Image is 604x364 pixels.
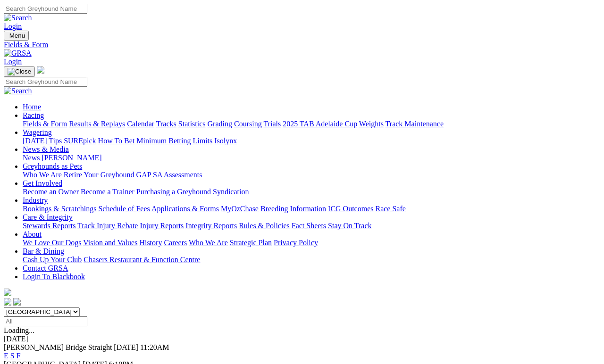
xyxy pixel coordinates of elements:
[328,222,371,230] a: Stay On Track
[23,171,62,179] a: Who We Are
[260,205,326,213] a: Breeding Information
[4,289,11,296] img: logo-grsa-white.png
[84,256,200,264] a: Chasers Restaurant & Function Centre
[178,120,206,128] a: Statistics
[140,222,184,230] a: Injury Reports
[23,128,52,136] a: Wagering
[23,145,69,153] a: News & Media
[23,137,600,145] div: Wagering
[208,120,232,128] a: Grading
[213,188,249,196] a: Syndication
[23,205,96,213] a: Bookings & Scratchings
[4,87,32,95] img: Search
[23,188,600,196] div: Get Involved
[214,137,237,145] a: Isolynx
[185,222,237,230] a: Integrity Reports
[4,41,600,49] a: Fields & Form
[386,120,444,128] a: Track Maintenance
[23,171,600,179] div: Greyhounds as Pets
[4,343,112,351] span: [PERSON_NAME] Bridge Straight
[234,120,262,128] a: Coursing
[64,171,134,179] a: Retire Your Greyhound
[23,188,79,196] a: Become an Owner
[23,162,82,170] a: Greyhounds as Pets
[8,68,31,75] img: Close
[328,205,373,213] a: ICG Outcomes
[4,77,87,87] input: Search
[23,205,600,213] div: Industry
[37,66,44,74] img: logo-grsa-white.png
[77,222,138,230] a: Track Injury Rebate
[4,298,11,306] img: facebook.svg
[64,137,96,145] a: SUREpick
[127,120,154,128] a: Calendar
[23,239,600,247] div: About
[283,120,357,128] a: 2025 TAB Adelaide Cup
[23,103,41,111] a: Home
[23,154,600,162] div: News & Media
[4,316,87,326] input: Select date
[69,120,125,128] a: Results & Replays
[23,120,67,128] a: Fields & Form
[23,137,62,145] a: [DATE] Tips
[23,239,81,247] a: We Love Our Dogs
[4,352,8,360] a: E
[221,205,259,213] a: MyOzChase
[10,352,15,360] a: S
[42,154,101,162] a: [PERSON_NAME]
[23,273,85,281] a: Login To Blackbook
[23,222,75,230] a: Stewards Reports
[23,222,600,230] div: Care & Integrity
[136,171,202,179] a: GAP SA Assessments
[23,213,73,221] a: Care & Integrity
[23,247,64,255] a: Bar & Dining
[4,58,22,66] a: Login
[17,352,21,360] a: F
[98,137,135,145] a: How To Bet
[23,256,82,264] a: Cash Up Your Club
[13,298,21,306] img: twitter.svg
[9,32,25,39] span: Menu
[189,239,228,247] a: Who We Are
[136,188,211,196] a: Purchasing a Greyhound
[23,111,44,119] a: Racing
[23,179,62,187] a: Get Involved
[274,239,318,247] a: Privacy Policy
[23,230,42,238] a: About
[81,188,134,196] a: Become a Trainer
[359,120,384,128] a: Weights
[98,205,150,213] a: Schedule of Fees
[4,326,34,334] span: Loading...
[140,343,169,351] span: 11:20AM
[239,222,290,230] a: Rules & Policies
[292,222,326,230] a: Fact Sheets
[4,22,22,30] a: Login
[23,196,48,204] a: Industry
[139,239,162,247] a: History
[4,66,35,77] button: Toggle navigation
[114,343,138,351] span: [DATE]
[230,239,272,247] a: Strategic Plan
[156,120,176,128] a: Tracks
[23,120,600,128] div: Racing
[23,256,600,264] div: Bar & Dining
[263,120,281,128] a: Trials
[375,205,405,213] a: Race Safe
[4,49,32,58] img: GRSA
[4,4,87,14] input: Search
[4,31,29,41] button: Toggle navigation
[23,154,40,162] a: News
[136,137,212,145] a: Minimum Betting Limits
[164,239,187,247] a: Careers
[83,239,137,247] a: Vision and Values
[4,335,600,343] div: [DATE]
[4,14,32,22] img: Search
[23,264,68,272] a: Contact GRSA
[151,205,219,213] a: Applications & Forms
